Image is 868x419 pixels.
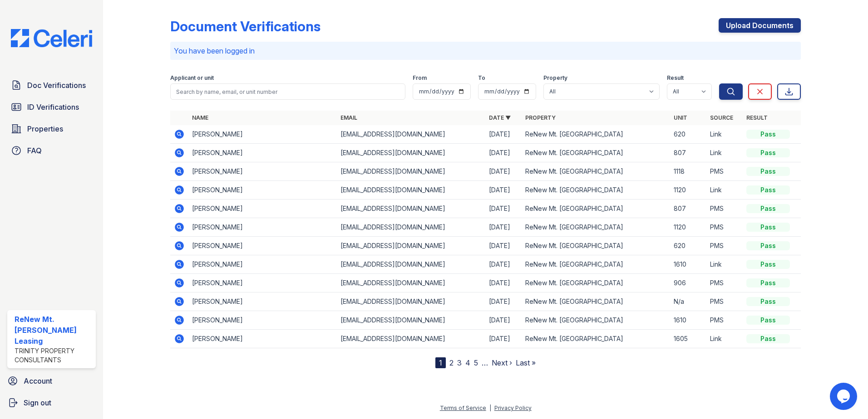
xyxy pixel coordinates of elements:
div: Pass [746,185,790,195]
td: Link [706,255,743,274]
div: | [489,404,491,411]
span: Doc Verifications [27,80,86,91]
td: PMS [706,292,743,311]
td: [PERSON_NAME] [188,274,337,292]
td: [DATE] [485,200,522,218]
td: [DATE] [485,125,522,144]
div: Pass [746,204,790,213]
td: PMS [706,311,743,330]
td: [DATE] [485,292,522,311]
td: 620 [670,237,706,255]
td: PMS [706,237,743,255]
td: [EMAIL_ADDRESS][DOMAIN_NAME] [337,200,485,218]
div: Pass [746,334,790,343]
td: 1120 [670,181,706,200]
td: ReNew Mt. [GEOGRAPHIC_DATA] [522,330,670,348]
span: FAQ [27,145,42,156]
td: [DATE] [485,218,522,237]
a: Source [710,114,733,121]
div: Pass [746,130,790,139]
td: 1118 [670,162,706,181]
td: ReNew Mt. [GEOGRAPHIC_DATA] [522,292,670,311]
a: 4 [465,358,470,367]
td: [EMAIL_ADDRESS][DOMAIN_NAME] [337,274,485,292]
a: Property [525,114,556,121]
a: 2 [449,358,454,367]
td: [PERSON_NAME] [188,330,337,348]
a: Email [340,114,357,121]
td: [PERSON_NAME] [188,144,337,162]
td: [DATE] [485,274,522,292]
td: [EMAIL_ADDRESS][DOMAIN_NAME] [337,181,485,200]
td: 1610 [670,255,706,274]
td: [EMAIL_ADDRESS][DOMAIN_NAME] [337,144,485,162]
td: Link [706,330,743,348]
td: ReNew Mt. [GEOGRAPHIC_DATA] [522,144,670,162]
td: ReNew Mt. [GEOGRAPHIC_DATA] [522,255,670,274]
td: [EMAIL_ADDRESS][DOMAIN_NAME] [337,292,485,311]
td: [EMAIL_ADDRESS][DOMAIN_NAME] [337,218,485,237]
td: N/a [670,292,706,311]
label: To [478,74,485,82]
td: 906 [670,274,706,292]
td: [EMAIL_ADDRESS][DOMAIN_NAME] [337,311,485,330]
label: Property [543,74,567,82]
div: Pass [746,297,790,306]
td: [DATE] [485,330,522,348]
a: Unit [674,114,687,121]
td: [EMAIL_ADDRESS][DOMAIN_NAME] [337,237,485,255]
a: Last » [516,358,536,367]
td: 1120 [670,218,706,237]
label: Applicant or unit [170,74,214,82]
td: [EMAIL_ADDRESS][DOMAIN_NAME] [337,125,485,144]
span: Account [24,375,52,386]
td: 620 [670,125,706,144]
td: ReNew Mt. [GEOGRAPHIC_DATA] [522,218,670,237]
div: Pass [746,316,790,325]
a: ID Verifications [7,98,96,116]
td: ReNew Mt. [GEOGRAPHIC_DATA] [522,237,670,255]
a: Doc Verifications [7,76,96,94]
a: Properties [7,120,96,138]
td: [PERSON_NAME] [188,200,337,218]
td: [PERSON_NAME] [188,311,337,330]
a: Name [192,114,208,121]
div: ReNew Mt. [PERSON_NAME] Leasing [15,314,92,346]
div: Pass [746,278,790,287]
a: 5 [474,358,478,367]
td: Link [706,144,743,162]
td: ReNew Mt. [GEOGRAPHIC_DATA] [522,274,670,292]
td: ReNew Mt. [GEOGRAPHIC_DATA] [522,162,670,181]
a: Terms of Service [440,404,486,411]
td: PMS [706,274,743,292]
span: Properties [27,123,63,134]
td: 1610 [670,311,706,330]
td: [DATE] [485,311,522,330]
div: Document Verifications [170,18,321,34]
a: FAQ [7,141,96,160]
td: PMS [706,218,743,237]
td: Link [706,181,743,200]
td: PMS [706,162,743,181]
td: [EMAIL_ADDRESS][DOMAIN_NAME] [337,162,485,181]
td: [DATE] [485,255,522,274]
td: [DATE] [485,181,522,200]
a: Sign out [4,394,99,412]
span: … [482,357,488,368]
div: Pass [746,167,790,176]
td: ReNew Mt. [GEOGRAPHIC_DATA] [522,181,670,200]
td: [PERSON_NAME] [188,125,337,144]
td: [PERSON_NAME] [188,255,337,274]
td: [DATE] [485,162,522,181]
div: Pass [746,148,790,157]
td: [PERSON_NAME] [188,218,337,237]
td: ReNew Mt. [GEOGRAPHIC_DATA] [522,125,670,144]
td: [DATE] [485,237,522,255]
td: 807 [670,200,706,218]
a: Account [4,372,99,390]
label: Result [667,74,684,82]
iframe: chat widget [830,383,859,410]
td: 1605 [670,330,706,348]
td: [DATE] [485,144,522,162]
a: Date ▼ [489,114,511,121]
